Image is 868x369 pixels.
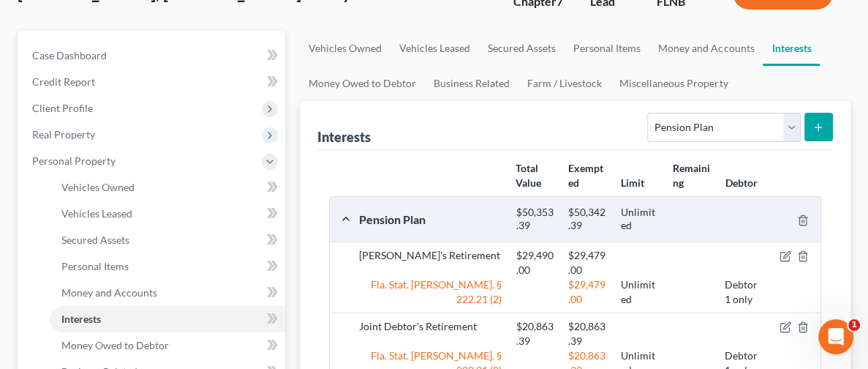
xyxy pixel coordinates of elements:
strong: Debtor [725,176,758,189]
a: Money Owed to Debtor [300,66,425,101]
span: Vehicles Leased [61,207,132,220]
a: Interests [763,31,820,66]
div: $29,490.00 [509,248,561,277]
div: $29,479.00 [561,248,613,277]
a: Personal Items [565,31,649,66]
div: $29,479.00 [561,277,613,307]
a: Credit Report [20,69,285,95]
a: Personal Items [50,253,285,280]
a: Vehicles Leased [390,31,479,66]
span: Personal Items [61,260,129,272]
span: Interests [61,313,101,325]
iframe: Intercom live chat [818,319,853,354]
div: Debtor 1 only [717,277,769,307]
a: Case Dashboard [20,42,285,69]
a: Money Owed to Debtor [50,332,285,359]
span: Credit Report [32,75,95,88]
span: Client Profile [32,102,93,114]
span: Vehicles Owned [61,181,135,193]
a: Vehicles Owned [50,174,285,201]
div: Interests [317,128,371,146]
a: Farm / Livestock [518,66,611,101]
div: Pension Plan [352,212,508,227]
span: 1 [848,319,860,331]
strong: Limit [620,176,644,189]
div: Unlimited [613,206,665,233]
span: Case Dashboard [32,49,107,61]
div: $50,353.39 [509,206,561,233]
a: Vehicles Owned [300,31,390,66]
a: Money and Accounts [649,31,763,66]
a: Business Related [425,66,518,101]
div: $20,863.39 [561,319,613,348]
strong: Remaining [673,162,710,189]
span: Money Owed to Debtor [61,339,169,351]
strong: Total Value [516,162,541,189]
div: $20,863.39 [509,319,561,348]
div: Unlimited [613,277,665,307]
a: Secured Assets [50,227,285,253]
div: Joint Debtor's Retirement [352,319,508,348]
a: Miscellaneous Property [611,66,736,101]
div: [PERSON_NAME]'s Retirement [352,248,508,277]
div: $50,342.39 [561,206,613,233]
strong: Exempted [568,162,603,189]
span: Money and Accounts [61,286,157,299]
div: Fla. Stat. [PERSON_NAME]. § 222.21 (2) [352,277,508,307]
span: Real Property [32,128,95,141]
span: Secured Assets [61,234,129,246]
a: Interests [50,306,285,332]
a: Vehicles Leased [50,201,285,227]
a: Money and Accounts [50,280,285,306]
span: Personal Property [32,154,116,167]
a: Secured Assets [479,31,565,66]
